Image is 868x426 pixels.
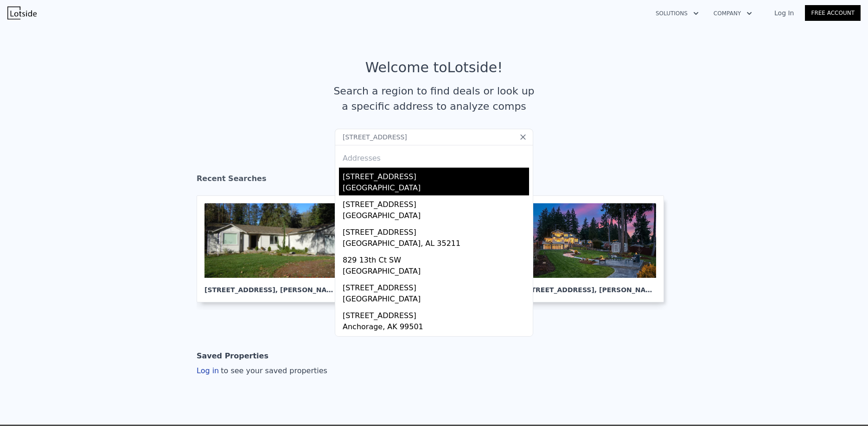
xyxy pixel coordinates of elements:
[343,168,529,182] div: [STREET_ADDRESS]
[516,195,671,302] a: [STREET_ADDRESS], [PERSON_NAME][GEOGRAPHIC_DATA]
[343,334,529,349] div: [STREET_ADDRESS]
[197,166,671,195] div: Recent Searches
[648,5,706,22] button: Solutions
[343,223,529,238] div: [STREET_ADDRESS]
[343,266,529,279] div: [GEOGRAPHIC_DATA]
[7,6,37,19] img: Lotside
[204,278,337,294] div: [STREET_ADDRESS] , [PERSON_NAME][GEOGRAPHIC_DATA]
[706,5,759,22] button: Company
[805,5,861,21] a: Free Account
[197,365,327,376] div: Log in
[343,195,529,210] div: [STREET_ADDRESS]
[523,278,656,294] div: [STREET_ADDRESS] , [PERSON_NAME][GEOGRAPHIC_DATA]
[339,145,529,168] div: Addresses
[343,321,529,334] div: Anchorage, AK 99501
[343,294,529,307] div: [GEOGRAPHIC_DATA]
[335,129,533,145] input: Search an address or region...
[219,366,327,375] span: to see your saved properties
[763,8,805,18] a: Log In
[343,238,529,251] div: [GEOGRAPHIC_DATA], AL 35211
[330,83,538,114] div: Search a region to find deals or look up a specific address to analyze comps
[365,59,503,76] div: Welcome to Lotside !
[343,307,529,321] div: [STREET_ADDRESS]
[197,347,268,365] div: Saved Properties
[343,182,529,195] div: [GEOGRAPHIC_DATA]
[197,195,352,302] a: [STREET_ADDRESS], [PERSON_NAME][GEOGRAPHIC_DATA]
[343,251,529,266] div: 829 13th Ct SW
[343,210,529,223] div: [GEOGRAPHIC_DATA]
[343,279,529,294] div: [STREET_ADDRESS]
